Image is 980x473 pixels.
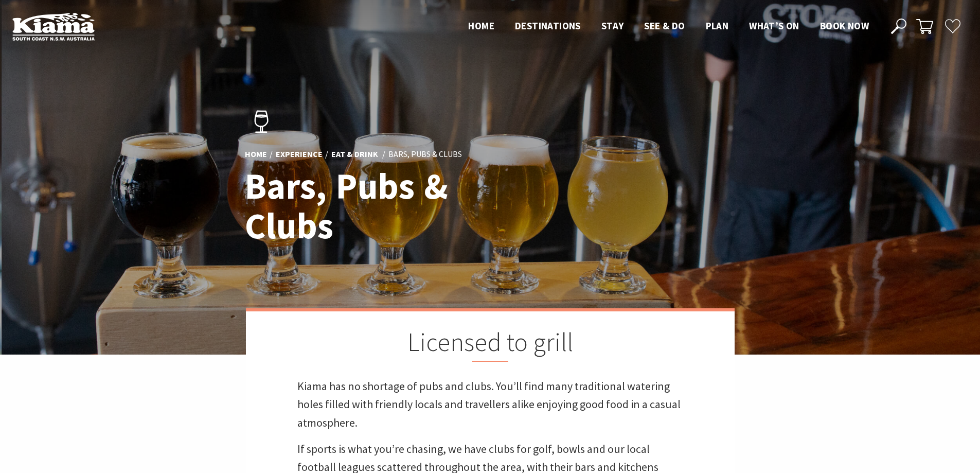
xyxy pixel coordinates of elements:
[820,20,869,32] span: Book now
[468,20,494,32] span: Home
[297,377,683,432] p: Kiama has no shortage of pubs and clubs. You’ll find many traditional watering holes filled with ...
[331,149,378,160] a: Eat & Drink
[644,20,685,32] span: See & Do
[245,166,536,246] h1: Bars, Pubs & Clubs
[388,148,462,161] li: Bars, Pubs & Clubs
[12,12,95,41] img: Kiama Logo
[276,149,323,160] a: Experience
[601,20,624,32] span: Stay
[706,20,729,32] span: Plan
[458,18,879,35] nav: Main Menu
[245,149,267,160] a: Home
[749,20,799,32] span: What’s On
[297,327,683,362] h2: Licensed to grill
[515,20,581,32] span: Destinations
